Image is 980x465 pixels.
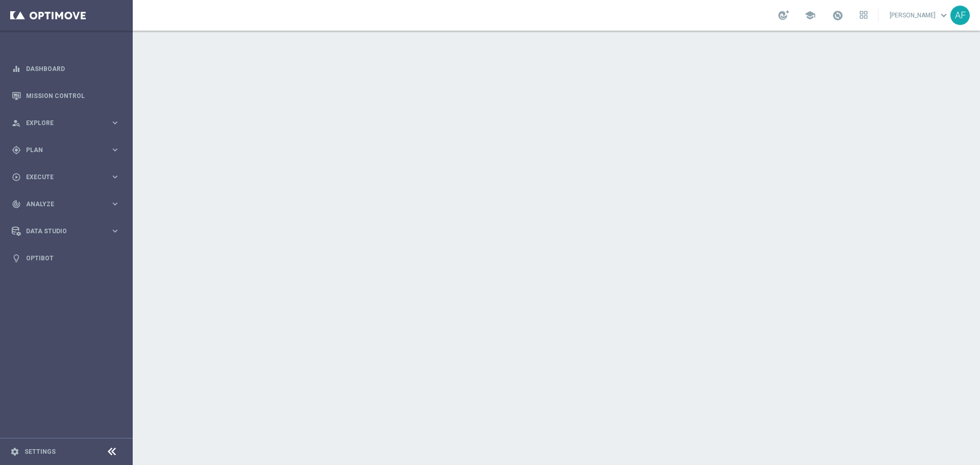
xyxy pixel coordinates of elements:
i: keyboard_arrow_right [110,199,120,209]
i: keyboard_arrow_right [110,118,120,128]
button: lightbulb Optibot [11,254,120,262]
i: person_search [12,118,21,128]
button: person_search Explore keyboard_arrow_right [11,119,120,127]
button: gps_fixed Plan keyboard_arrow_right [11,146,120,154]
div: Data Studio [12,227,110,236]
i: play_circle_outline [12,173,21,182]
span: Execute [26,174,110,180]
span: keyboard_arrow_down [938,10,949,21]
div: Plan [12,145,110,155]
button: play_circle_outline Execute keyboard_arrow_right [11,173,120,181]
a: Settings [24,449,56,455]
a: Mission Control [26,82,120,109]
div: Analyze [12,200,110,209]
i: keyboard_arrow_right [110,172,120,182]
a: Optibot [26,244,120,272]
a: [PERSON_NAME]keyboard_arrow_down [889,8,950,23]
i: lightbulb [12,254,21,263]
div: Mission Control [12,82,120,109]
button: equalizer Dashboard [11,65,120,73]
i: equalizer [12,64,21,74]
button: Data Studio keyboard_arrow_right [11,227,120,235]
i: settings [10,447,19,456]
i: keyboard_arrow_right [110,226,120,236]
i: track_changes [12,200,21,209]
button: Mission Control [11,92,120,100]
div: AF [950,6,970,25]
div: Execute [12,173,110,182]
span: Data Studio [26,228,110,234]
span: school [804,10,816,21]
div: Optibot [12,244,120,272]
span: Explore [26,120,110,126]
div: Dashboard [12,55,120,82]
span: Analyze [26,201,110,207]
div: Explore [12,118,110,128]
i: gps_fixed [12,145,21,155]
i: keyboard_arrow_right [110,145,120,155]
button: track_changes Analyze keyboard_arrow_right [11,200,120,208]
a: Dashboard [26,55,120,82]
span: Plan [26,147,110,153]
